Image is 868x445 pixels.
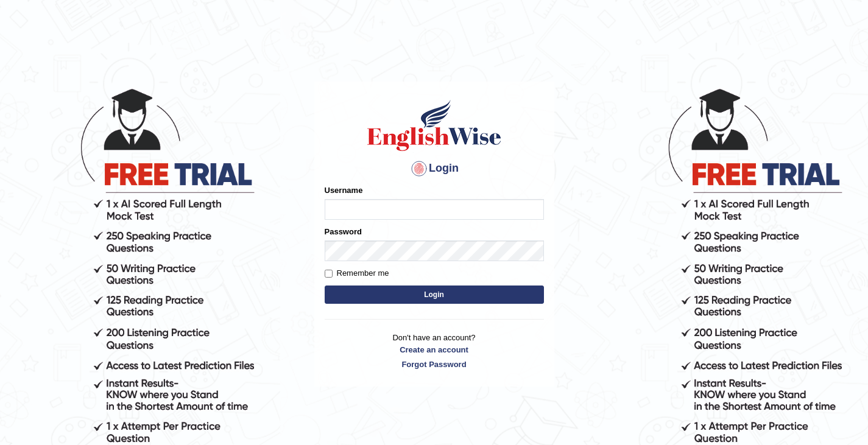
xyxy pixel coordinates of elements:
[325,359,544,370] a: Forgot Password
[365,98,504,153] img: Logo of English Wise sign in for intelligent practice with AI
[325,184,363,196] label: Username
[325,270,333,278] input: Remember me
[325,286,544,304] button: Login
[325,226,362,237] label: Password
[325,344,544,356] a: Create an account
[325,332,544,370] p: Don't have an account?
[325,159,544,178] h4: Login
[325,267,389,279] label: Remember me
